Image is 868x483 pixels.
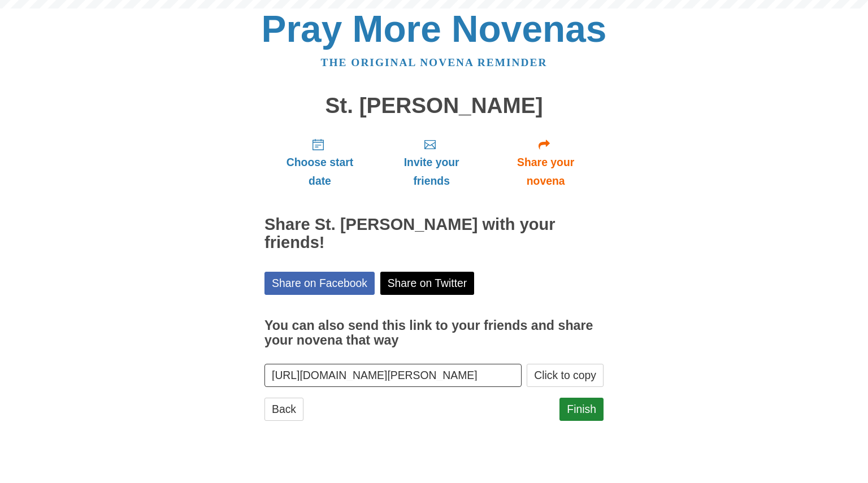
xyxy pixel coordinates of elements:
a: Share your novena [488,129,604,196]
a: Choose start date [264,129,375,196]
h2: Share St. [PERSON_NAME] with your friends! [264,216,604,252]
h3: You can also send this link to your friends and share your novena that way [264,319,604,347]
span: Choose start date [276,153,364,190]
a: Pray More Novenas [262,8,607,50]
a: Share on Twitter [380,272,475,295]
h1: St. [PERSON_NAME] [264,94,604,118]
a: The original novena reminder [321,56,548,68]
span: Invite your friends [387,153,476,190]
a: Back [264,398,303,421]
a: Share on Facebook [264,272,375,295]
a: Finish [559,398,604,421]
button: Click to copy [527,364,604,387]
span: Share your novena [499,153,592,190]
a: Invite your friends [375,129,488,196]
